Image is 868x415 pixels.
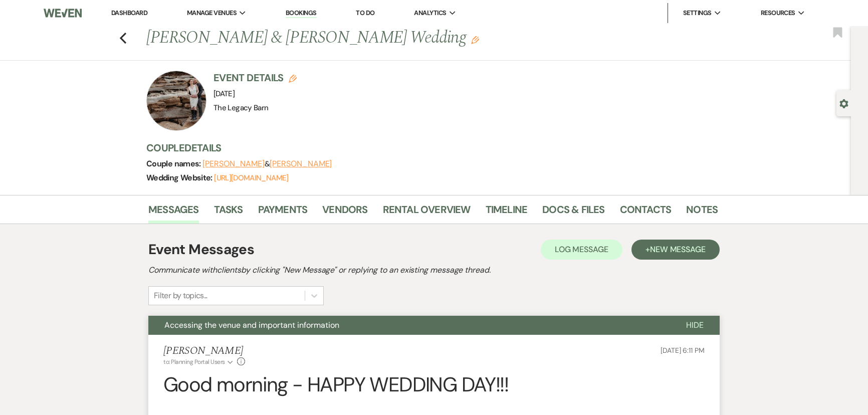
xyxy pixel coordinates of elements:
a: Vendors [322,201,367,224]
a: Docs & Files [542,201,604,224]
img: Weven Logo [44,3,82,24]
a: Dashboard [111,9,147,17]
span: Couple names: [146,158,202,169]
button: Accessing the venue and important information [148,316,670,335]
span: Wedding Website: [146,172,214,183]
a: [URL][DOMAIN_NAME] [214,173,288,183]
span: [DATE] [213,89,235,99]
span: Log Message [555,244,608,255]
span: Resources [761,8,795,18]
div: Filter by topics... [154,290,207,302]
span: & [202,159,332,169]
h1: Event Messages [148,239,254,260]
button: to: Planning Portal Users [163,357,235,366]
h2: Good morning - HAPPY WEDDING DAY!!! [163,370,705,398]
span: New Message [650,244,706,255]
a: Tasks [214,201,243,224]
h5: [PERSON_NAME] [163,345,245,357]
button: Log Message [541,240,622,260]
span: The Legacy Barn [213,103,268,113]
h1: [PERSON_NAME] & [PERSON_NAME] Wedding [146,26,595,50]
span: Settings [683,8,712,18]
span: to: Planning Portal Users [163,358,225,366]
a: Payments [258,201,308,224]
span: Analytics [414,8,446,18]
span: Manage Venues [187,8,237,18]
h2: Communicate with clients by clicking "New Message" or replying to an existing message thread. [148,264,720,276]
h3: Couple Details [146,141,708,155]
h3: Event Details [213,71,297,85]
a: Bookings [286,9,317,18]
a: Contacts [620,201,672,224]
span: Accessing the venue and important information [164,320,339,330]
a: Notes [686,201,718,224]
button: Edit [471,35,479,44]
button: [PERSON_NAME] [202,160,265,168]
button: +New Message [631,240,720,260]
a: Rental Overview [383,201,471,224]
a: Timeline [486,201,528,224]
button: [PERSON_NAME] [270,160,332,168]
span: [DATE] 6:11 PM [661,346,705,355]
a: Messages [148,201,199,224]
a: To Do [356,9,374,17]
span: Hide [686,320,704,330]
button: Hide [670,316,720,335]
button: Open lead details [839,98,848,108]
